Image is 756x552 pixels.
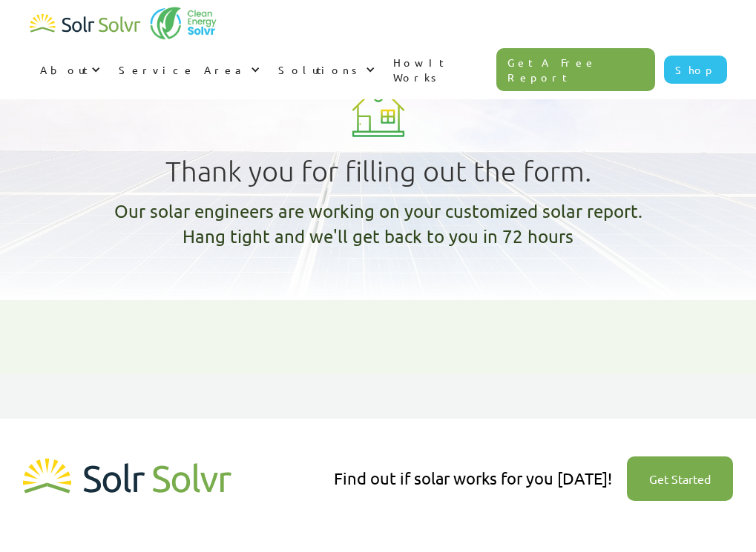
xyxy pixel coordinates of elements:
div: Solutions [278,62,362,77]
a: How It Works [383,40,497,99]
h1: Thank you for filling out the form. [165,155,591,187]
div: Solutions [268,47,383,92]
a: Shop [664,56,727,84]
a: Get A Free Report [496,48,655,91]
h1: Our solar engineers are working on your customized solar report. Hang tight and we'll get back to... [96,199,660,248]
div: Find out if solar works for you [DATE]! [334,467,612,490]
div: Service Area [119,62,247,77]
a: Get Started [627,456,733,501]
div: About [30,47,108,92]
div: Service Area [108,47,268,92]
div: About [40,62,88,77]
